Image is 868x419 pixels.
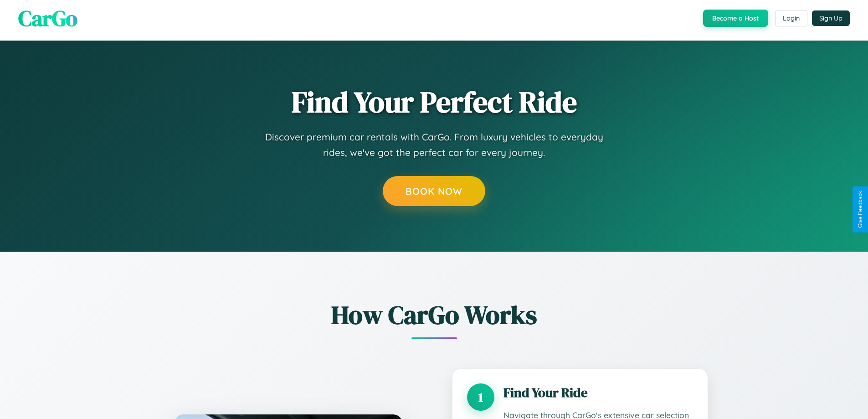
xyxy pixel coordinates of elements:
[18,3,77,33] span: CarGo
[812,10,850,26] button: Sign Up
[503,383,693,402] h3: Find Your Ride
[857,191,863,228] div: Give Feedback
[161,297,708,332] h2: How CarGo Works
[467,383,494,411] div: 1
[383,176,485,206] button: Book Now
[703,10,768,27] button: Become a Host
[775,10,807,26] button: Login
[252,129,616,160] p: Discover premium car rentals with CarGo. From luxury vehicles to everyday rides, we've got the pe...
[292,86,577,118] h1: Find Your Perfect Ride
